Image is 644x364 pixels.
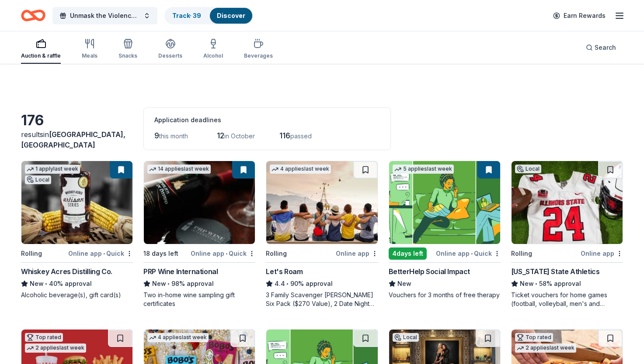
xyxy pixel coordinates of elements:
button: Beverages [244,35,273,64]
button: Auction & raffle [21,35,61,64]
a: Home [21,5,45,26]
div: Vouchers for 3 months of free therapy [389,291,501,299]
div: 4 applies last week [147,333,209,342]
span: • [287,280,289,287]
button: Snacks [118,35,137,64]
span: 12 [217,131,224,140]
div: Two in-home wine sampling gift certificates [143,291,255,308]
a: Image for Whiskey Acres Distilling Co.1 applylast weekLocalRollingOnline app•QuickWhiskey Acres D... [21,161,133,299]
div: 1 apply last week [25,165,80,174]
span: New [397,278,411,289]
button: Meals [82,35,97,64]
div: results [21,129,133,150]
div: Auction & raffle [21,52,61,59]
div: 2 applies last week [515,343,576,353]
div: Local [515,165,541,173]
img: Image for PRP Wine International [144,161,255,244]
a: Earn Rewards [548,8,611,24]
span: in October [224,132,255,140]
div: 5 applies last week [393,165,454,174]
div: Whiskey Acres Distilling Co. [21,266,112,277]
a: Image for PRP Wine International14 applieslast week18 days leftOnline app•QuickPRP Wine Internati... [143,161,255,308]
button: Desserts [158,35,182,64]
div: 40% approval [21,278,133,289]
span: [GEOGRAPHIC_DATA], [GEOGRAPHIC_DATA] [21,130,125,149]
button: Track· 39Discover [164,7,253,24]
div: 90% approval [266,278,378,289]
div: Online app [336,248,378,259]
div: 18 days left [143,248,178,259]
button: Search [579,39,623,56]
span: Search [595,42,616,53]
div: Rolling [511,248,532,259]
span: New [30,278,44,289]
div: 176 [21,112,133,129]
span: • [103,250,105,257]
div: Alcohol [203,52,223,59]
div: Snacks [118,52,137,59]
div: Online app [581,248,623,259]
div: Online app Quick [68,248,133,259]
span: Unmask the Violence Gala [70,10,140,21]
img: Image for Illinois State Athletics [512,161,623,244]
div: BetterHelp Social Impact [389,266,470,277]
img: Image for BetterHelp Social Impact [389,161,500,244]
div: 98% approval [143,278,255,289]
a: Discover [217,12,245,19]
a: Image for Let's Roam4 applieslast weekRollingOnline appLet's Roam4.4•90% approval3 Family Scaveng... [266,161,378,308]
button: Alcohol [203,35,223,64]
div: Application deadlines [154,115,380,125]
div: Rolling [266,248,287,259]
span: in [21,130,125,149]
div: 4 days left [389,247,427,260]
div: Local [393,333,419,342]
div: 4 applies last week [270,165,331,174]
div: PRP Wine International [143,266,218,277]
img: Image for Let's Roam [266,161,377,244]
span: • [226,250,227,257]
div: Top rated [25,333,63,342]
span: • [45,280,47,287]
div: Local [25,175,51,184]
a: Image for Illinois State AthleticsLocalRollingOnline app[US_STATE] State AthleticsNew•58% approva... [511,161,623,308]
span: • [471,250,473,257]
button: Unmask the Violence Gala [52,7,157,24]
div: Meals [82,52,97,59]
div: Alcoholic beverage(s), gift card(s) [21,291,133,299]
div: Online app Quick [436,248,501,259]
span: passed [290,132,312,140]
div: 3 Family Scavenger [PERSON_NAME] Six Pack ($270 Value), 2 Date Night Scavenger [PERSON_NAME] Two ... [266,291,378,308]
div: 2 applies last week [25,343,86,353]
div: Ticket vouchers for home games (football, volleyball, men's and women's basketball) [511,291,623,308]
div: Beverages [244,52,273,59]
span: 4.4 [275,278,285,289]
div: Online app Quick [191,248,255,259]
span: • [168,280,170,287]
div: Rolling [21,248,42,259]
img: Image for Whiskey Acres Distilling Co. [21,161,132,244]
span: this month [159,132,188,140]
div: [US_STATE] State Athletics [511,266,600,277]
div: Desserts [158,52,182,59]
div: Top rated [515,333,553,342]
a: Track· 39 [172,12,201,19]
div: 14 applies last week [147,165,211,174]
a: Image for BetterHelp Social Impact5 applieslast week4days leftOnline app•QuickBetterHelp Social I... [389,161,501,299]
span: 9 [154,131,159,140]
span: • [535,280,537,287]
span: New [520,278,534,289]
div: Let's Roam [266,266,303,277]
span: 116 [279,131,290,140]
span: New [152,278,166,289]
div: 58% approval [511,278,623,289]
